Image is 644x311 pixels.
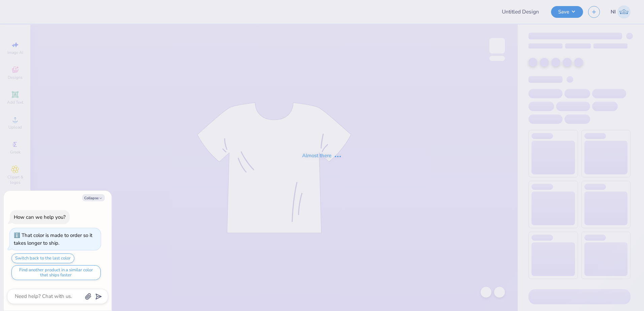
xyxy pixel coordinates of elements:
[14,214,66,220] div: How can we help you?
[302,152,342,160] div: Almost there
[11,253,74,263] button: Switch back to the last color
[11,265,101,280] button: Find another product in a similar color that ships faster
[14,232,92,246] div: That color is made to order so it takes longer to ship.
[82,194,105,201] button: Collapse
